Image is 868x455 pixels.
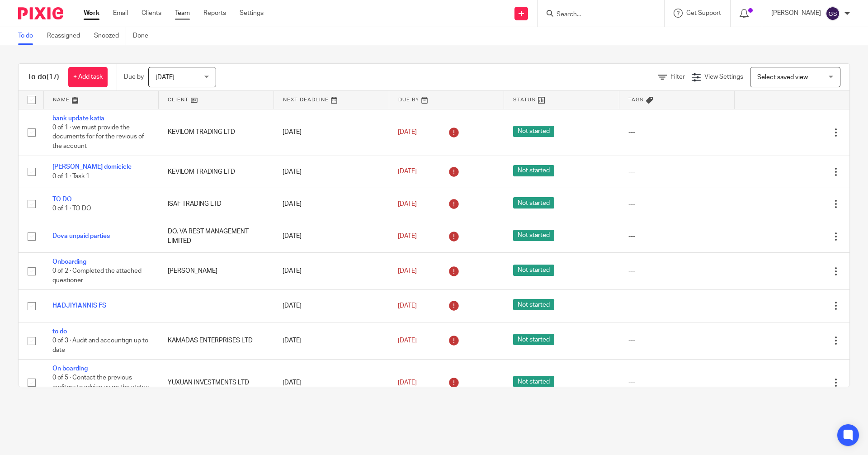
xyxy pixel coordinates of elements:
[398,169,417,175] span: [DATE]
[240,9,264,18] a: Settings
[68,67,108,87] a: + Add task
[124,72,144,81] p: Due by
[52,124,144,149] span: 0 of 1 · we must provide the documents for for the revious of the account
[398,303,417,309] span: [DATE]
[686,10,721,16] span: Get Support
[52,337,148,353] span: 0 of 3 · Audit and accountign up to date
[133,27,155,45] a: Done
[52,196,72,203] a: TO DO
[28,72,59,82] h1: To do
[94,27,126,45] a: Snoozed
[628,378,726,387] div: ---
[628,97,644,102] span: Tags
[52,328,67,335] a: to do
[47,27,87,45] a: Reassigned
[398,379,417,386] span: [DATE]
[398,129,417,135] span: [DATE]
[156,74,175,81] span: [DATE]
[398,268,417,274] span: [DATE]
[274,188,389,220] td: [DATE]
[513,230,554,241] span: Not started
[52,268,142,284] span: 0 of 2 · Completed the attached questioner
[52,375,149,400] span: 0 of 5 · Contact the previous auditors to advise us on the status of the company
[52,205,91,212] span: 0 of 1 · TO DO
[628,128,726,137] div: ---
[513,334,554,345] span: Not started
[704,74,743,80] span: View Settings
[142,9,161,18] a: Clients
[670,74,685,80] span: Filter
[513,197,554,209] span: Not started
[52,303,106,309] a: HADJIYIANNIS FS
[18,7,63,19] img: Pixie
[113,9,128,18] a: Email
[628,336,726,345] div: ---
[274,252,389,289] td: [DATE]
[159,188,274,220] td: ISAF TRADING LTD
[628,301,726,310] div: ---
[203,9,226,18] a: Reports
[556,11,637,19] input: Search
[274,109,389,156] td: [DATE]
[52,164,132,170] a: [PERSON_NAME] domicicle
[159,322,274,359] td: KAMADAS ENTERPRISES LTD
[771,9,821,18] p: [PERSON_NAME]
[52,365,88,372] a: On boarding
[52,115,104,122] a: bank update katia
[757,74,808,81] span: Select saved view
[274,360,389,406] td: [DATE]
[513,126,554,137] span: Not started
[159,252,274,289] td: [PERSON_NAME]
[513,165,554,176] span: Not started
[826,6,840,21] img: svg%3E
[274,156,389,188] td: [DATE]
[159,360,274,406] td: YUXUAN INVESTMENTS LTD
[159,220,274,252] td: DO. VA REST MANAGEMENT LIMITED
[513,376,554,387] span: Not started
[398,337,417,344] span: [DATE]
[47,73,59,81] span: (17)
[628,199,726,209] div: ---
[52,259,86,265] a: Onboarding
[52,233,110,239] a: Dova unpaid parties
[628,167,726,176] div: ---
[628,232,726,241] div: ---
[274,290,389,322] td: [DATE]
[513,265,554,276] span: Not started
[159,109,274,156] td: KEVILOM TRADING LTD
[274,322,389,359] td: [DATE]
[52,173,90,180] span: 0 of 1 · Task 1
[159,156,274,188] td: KEVILOM TRADING LTD
[274,220,389,252] td: [DATE]
[628,266,726,275] div: ---
[398,201,417,207] span: [DATE]
[398,233,417,239] span: [DATE]
[513,299,554,310] span: Not started
[175,9,190,18] a: Team
[84,9,99,18] a: Work
[18,27,40,45] a: To do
